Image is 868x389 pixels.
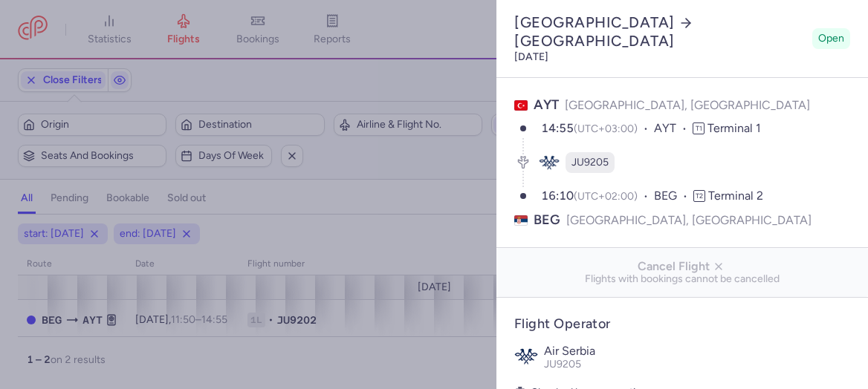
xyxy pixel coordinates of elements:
[574,122,638,135] span: (UTC+03:00)
[514,50,548,63] time: [DATE]
[534,211,560,229] span: BEG
[693,190,705,202] span: T2
[654,188,693,205] span: BEG
[571,155,609,170] span: JU9205
[574,190,638,203] span: (UTC+02:00)
[514,344,538,368] img: Air Serbia logo
[707,121,761,135] span: Terminal 1
[539,152,560,173] figure: JU airline logo
[541,189,574,203] time: 16:10
[566,211,812,229] span: [GEOGRAPHIC_DATA], [GEOGRAPHIC_DATA]
[541,121,574,135] time: 14:55
[708,189,763,203] span: Terminal 2
[565,98,810,112] span: [GEOGRAPHIC_DATA], [GEOGRAPHIC_DATA]
[508,273,856,285] span: Flights with bookings cannot be cancelled
[693,122,705,134] span: T1
[514,316,850,333] h4: Flight Operator
[514,13,806,50] h2: [GEOGRAPHIC_DATA] [GEOGRAPHIC_DATA]
[544,344,850,358] p: Air Serbia
[818,31,844,46] span: Open
[544,358,581,370] span: JU9205
[654,120,693,137] span: AYT
[496,248,868,297] button: Cancel FlightFlights with bookings cannot be cancelled
[508,260,856,273] span: Cancel Flight
[534,97,559,113] span: AYT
